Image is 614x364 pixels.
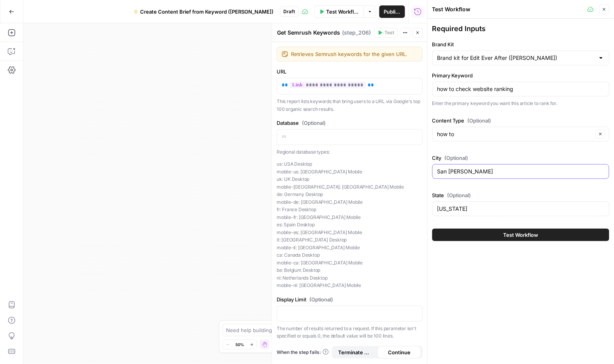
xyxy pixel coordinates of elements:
[277,119,423,127] label: Database
[432,154,609,162] label: City
[277,29,340,37] textarea: Get Semrush Keywords
[445,154,468,162] span: (Optional)
[432,229,609,241] button: Test Workflow
[129,5,279,18] button: Create Content Brief from Keyword ([PERSON_NAME])
[432,100,609,107] p: Enter the primary keyword you want this article to rank for.
[503,231,539,239] span: Test Workflow
[277,325,423,340] p: The number of results returned to a request. If this parameter isn't specified or equals 0, the d...
[432,117,609,124] label: Content Type
[384,8,401,16] span: Publish
[277,296,423,303] label: Display Limit
[388,348,411,356] span: Continue
[314,5,364,18] button: Test Workflow
[437,130,593,138] input: how to
[277,148,423,156] p: Regional database types:
[291,50,418,58] textarea: Retrieves Semrush keywords for the given URL.
[334,346,378,359] button: Terminate Workflow
[374,28,398,38] button: Test
[339,348,373,356] span: Terminate Workflow
[342,29,371,37] span: ( step_206 )
[326,8,359,16] span: Test Workflow
[277,68,423,75] label: URL
[437,54,595,62] input: Brand kit for Edit Ever After (Caitlin)
[277,98,423,113] p: This report lists keywords that bring users to a URL via Google's top 100 organic search results.
[302,119,326,127] span: (Optional)
[284,8,295,15] span: Draft
[468,117,491,124] span: (Optional)
[379,5,405,18] button: Publish
[277,160,423,289] p: us: USA Desktop mobile-us: [GEOGRAPHIC_DATA] Mobile uk: UK Desktop mobile-[GEOGRAPHIC_DATA]: [GEO...
[432,191,609,199] label: State
[432,40,609,48] label: Brand Kit
[310,296,333,303] span: (Optional)
[140,8,274,16] span: Create Content Brief from Keyword ([PERSON_NAME])
[385,29,395,36] span: Test
[447,191,471,199] span: (Optional)
[235,341,244,348] span: 50%
[277,349,329,356] a: When the step fails:
[432,72,609,79] label: Primary Keyword
[432,23,609,34] div: Required Inputs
